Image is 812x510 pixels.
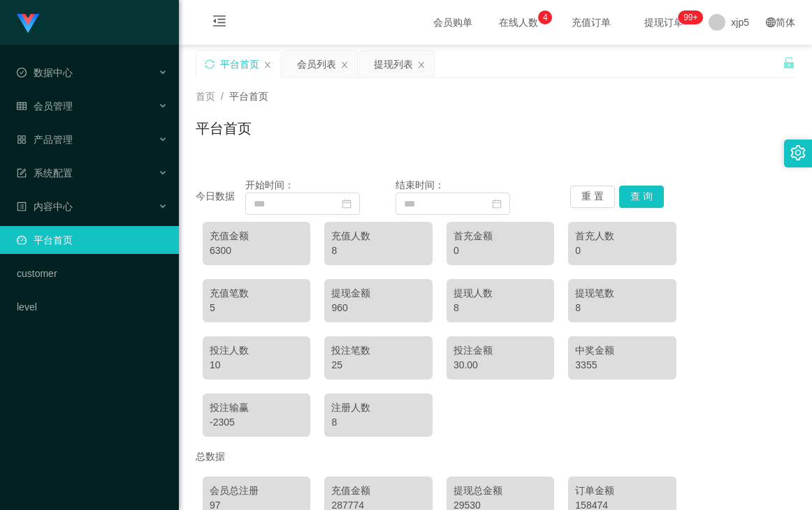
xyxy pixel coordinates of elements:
[331,415,425,430] div: 8
[229,91,268,102] span: 平台首页
[17,167,73,179] span: 系统配置
[196,189,245,204] div: 今日数据
[245,179,294,190] span: 开始时间：
[766,17,776,27] i: 图标: global
[492,17,545,27] span: 在线人数
[575,243,669,258] div: 0
[637,17,690,27] span: 提现订单
[210,483,303,498] div: 会员总注册
[17,260,168,287] a: customer
[210,343,303,358] div: 投注人数
[331,400,425,415] div: 注册人数
[575,229,669,243] div: 首充人数
[263,61,272,69] i: 图标: close
[17,135,27,144] i: 图标: appstore-o
[17,168,27,178] i: 图标: form
[570,186,615,208] button: 重 置
[342,199,351,209] i: 图标: calendar
[396,179,444,190] span: 结束时间：
[331,343,425,358] div: 投注笔数
[17,226,168,254] a: 图标: dashboard平台首页
[220,51,259,77] div: 平台首页
[17,202,27,211] i: 图标: profile
[340,61,349,69] i: 图标: close
[196,1,243,45] i: 图标: menu-fold
[17,14,39,33] img: logo.9652507e.png
[454,229,547,243] div: 首充金额
[205,59,215,69] i: 图标: sync
[454,286,547,301] div: 提现人数
[565,17,618,27] span: 充值订单
[17,101,27,111] i: 图标: table
[575,301,669,315] div: 8
[297,51,336,77] div: 会员列表
[17,134,73,145] span: 产品管理
[17,201,73,212] span: 内容中心
[196,444,795,470] div: 总数据
[454,343,547,358] div: 投注金额
[196,118,252,139] h1: 平台首页
[210,243,303,258] div: 6300
[790,145,806,160] i: 图标: setting
[454,483,547,498] div: 提现总金额
[454,301,547,315] div: 8
[783,57,795,69] i: 图标: unlock
[575,286,669,301] div: 提现笔数
[543,10,548,24] p: 4
[538,10,552,24] sup: 4
[17,100,73,112] span: 会员管理
[210,358,303,373] div: 10
[331,483,425,498] div: 充值金额
[17,293,168,321] a: level
[331,358,425,373] div: 25
[575,483,669,498] div: 订单金额
[454,243,547,258] div: 0
[575,358,669,373] div: 3355
[17,67,73,78] span: 数据中心
[331,286,425,301] div: 提现金额
[221,91,224,102] span: /
[196,91,215,102] span: 首页
[331,229,425,243] div: 充值人数
[17,68,27,77] i: 图标: check-circle-o
[619,186,664,208] button: 查 询
[331,301,425,315] div: 960
[210,229,303,243] div: 充值金额
[210,286,303,301] div: 充值笔数
[678,10,703,24] sup: 222
[374,51,413,77] div: 提现列表
[210,415,303,430] div: -2305
[210,400,303,415] div: 投注输赢
[210,301,303,315] div: 5
[575,343,669,358] div: 中奖金额
[454,358,547,373] div: 30.00
[417,61,426,69] i: 图标: close
[331,243,425,258] div: 8
[492,199,502,209] i: 图标: calendar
